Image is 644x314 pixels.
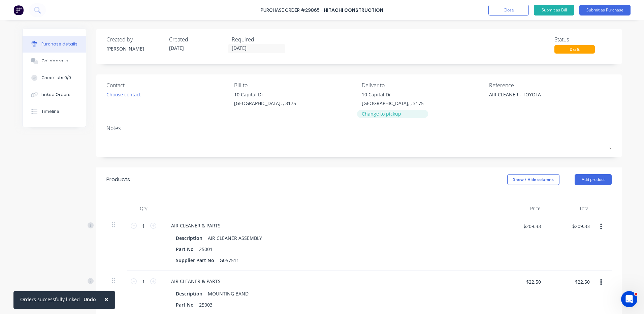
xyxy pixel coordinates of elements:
[23,36,86,53] button: Purchase details
[575,174,612,185] button: Add product
[362,100,424,107] div: [GEOGRAPHIC_DATA], , 3175
[196,244,215,254] div: 25001
[489,81,612,89] div: Reference
[534,5,574,15] button: Submit as Bill
[324,7,383,14] div: HITACHI CONSTRUCTION
[106,35,164,43] div: Created by
[621,291,637,307] iframe: Intercom live chat
[98,291,115,307] button: Close
[80,294,100,305] button: Undo
[234,100,296,107] div: [GEOGRAPHIC_DATA], , 3175
[106,124,612,132] div: Notes
[20,296,80,303] div: Orders successfully linked
[41,75,71,81] div: Checklists 0/0
[362,91,424,98] div: 10 Capital Dr
[106,45,164,52] div: [PERSON_NAME]
[507,174,559,185] button: Show / Hide columns
[41,58,68,64] div: Collaborate
[205,233,265,243] div: AIR CLEANER ASSEMBLY
[23,69,86,86] button: Checklists 0/0
[232,35,289,43] div: Required
[217,255,242,265] div: G057511
[41,41,77,47] div: Purchase details
[362,81,484,89] div: Deliver to
[41,108,59,115] div: Timeline
[205,289,251,299] div: MOUNTING BAND
[261,7,323,14] div: Purchase Order #29865 -
[173,233,205,243] div: Description
[106,81,229,89] div: Contact
[234,91,296,98] div: 10 Capital Dr
[166,276,226,286] div: AIR CLEANER & PARTS
[173,244,196,254] div: Part No
[579,5,631,15] button: Submit as Purchase
[23,53,86,69] button: Collaborate
[106,91,141,98] div: Choose contact
[196,300,215,310] div: 25003
[234,81,357,89] div: Bill to
[546,202,595,215] div: Total
[13,5,24,15] img: Factory
[23,86,86,103] button: Linked Orders
[169,35,226,43] div: Created
[554,45,595,54] div: Draft
[173,289,205,299] div: Description
[106,176,130,184] div: Products
[362,110,424,117] div: Change to pickup
[23,103,86,120] button: Timeline
[127,202,160,215] div: Qty
[489,91,573,106] textarea: AIR CLEANER - TOYOTA
[41,92,70,98] div: Linked Orders
[173,300,196,310] div: Part No
[166,221,226,230] div: AIR CLEANER & PARTS
[497,202,546,215] div: Price
[488,5,529,15] button: Close
[104,294,108,304] span: ×
[554,35,612,43] div: Status
[173,255,217,265] div: Supplier Part No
